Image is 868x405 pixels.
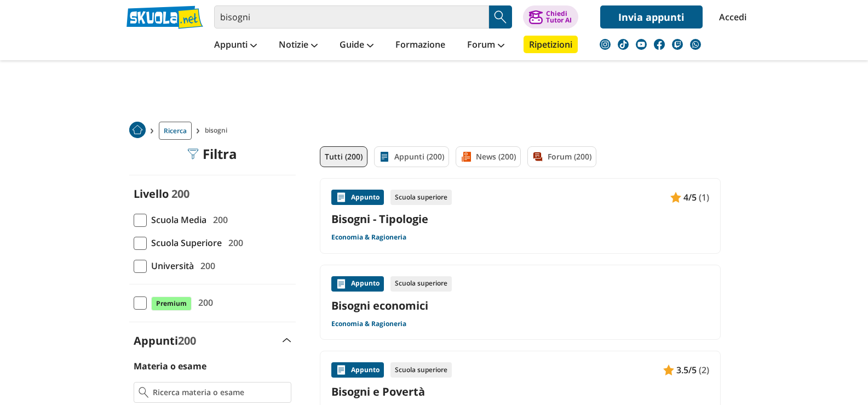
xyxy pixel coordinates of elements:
a: News (200) [456,146,521,167]
span: (1) [699,190,709,204]
div: Scuola superiore [390,190,452,205]
img: Forum filtro contenuto [532,151,543,162]
input: Cerca appunti, riassunti o versioni [214,5,489,28]
input: Ricerca materia o esame [153,387,286,398]
div: Appunto [331,190,384,205]
a: Notizie [276,36,320,55]
img: instagram [600,39,611,50]
a: Home [129,122,146,140]
span: Università [147,259,194,273]
img: Appunti contenuto [336,192,347,203]
label: Materia o esame [134,360,206,372]
div: Appunto [331,276,384,292]
a: Appunti (200) [374,146,449,167]
a: Economia & Ragioneria [331,233,406,242]
div: Scuola superiore [390,362,452,378]
img: twitch [672,39,683,50]
span: 200 [194,295,213,310]
span: 4/5 [683,190,697,204]
div: Appunto [331,362,384,378]
img: Appunti contenuto [336,364,347,375]
button: Search Button [489,5,512,28]
span: 3.5/5 [676,363,697,377]
span: Scuola Media [147,213,206,227]
a: Guide [337,36,376,55]
img: Ricerca materia o esame [139,387,149,398]
a: Tutti (200) [320,146,367,167]
label: Appunti [134,333,196,348]
div: Chiedi Tutor AI [546,10,572,24]
label: Livello [134,186,169,201]
img: Apri e chiudi sezione [283,338,291,343]
a: Appunti [211,36,260,55]
img: News filtro contenuto [461,151,472,162]
div: Filtra [187,146,237,162]
div: Scuola superiore [390,276,452,292]
span: 200 [224,236,243,250]
span: 200 [178,333,196,348]
img: Cerca appunti, riassunti o versioni [492,9,509,25]
a: Ricerca [159,122,192,140]
a: Forum [464,36,507,55]
span: 200 [196,259,215,273]
img: Appunti contenuto [663,364,674,375]
img: youtube [636,39,647,50]
img: Filtra filtri mobile [187,149,198,159]
a: Economia & Ragioneria [331,320,406,328]
img: Appunti contenuto [670,192,681,203]
img: facebook [654,39,665,50]
span: (2) [699,363,709,377]
a: Formazione [393,36,448,55]
a: Forum (200) [527,146,596,167]
img: Appunti contenuto [336,278,347,289]
img: Appunti filtro contenuto [379,151,390,162]
a: Invia appunti [600,5,703,28]
img: Home [129,122,146,138]
button: ChiediTutor AI [523,5,578,28]
a: Accedi [719,5,742,28]
span: 200 [171,186,189,201]
span: 200 [209,213,228,227]
img: tiktok [618,39,629,50]
span: Scuola Superiore [147,236,222,250]
a: Ripetizioni [524,36,578,53]
a: Bisogni economici [331,298,709,313]
a: Bisogni e Povertà [331,384,709,399]
span: Premium [151,296,192,311]
span: bisogni [205,122,232,140]
a: Bisogni - Tipologie [331,212,709,226]
img: WhatsApp [690,39,701,50]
